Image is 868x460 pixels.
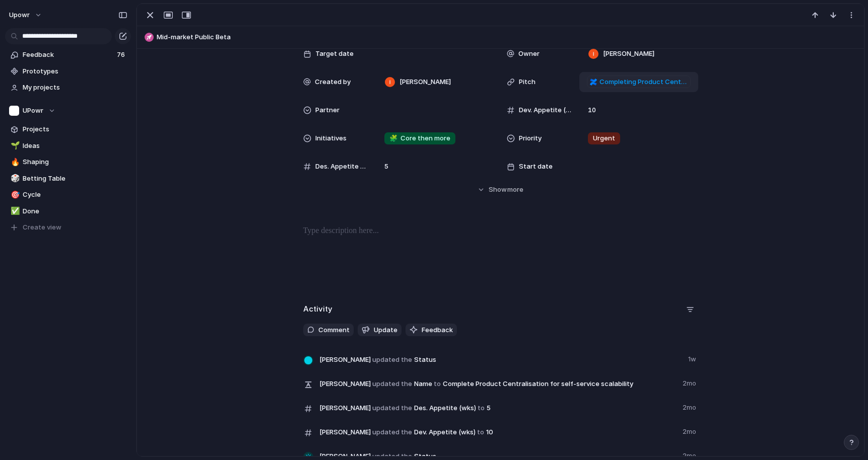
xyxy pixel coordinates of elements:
[23,206,127,216] span: Done
[9,174,19,184] button: 🎲
[117,50,127,60] span: 76
[372,355,412,365] span: updated the
[489,185,507,195] span: Show
[5,138,131,154] a: 🌱Ideas
[434,379,441,389] span: to
[389,134,397,142] span: 🧩
[389,133,450,143] span: Core then more
[5,103,131,118] button: UPowr
[593,133,615,143] span: Urgent
[374,325,397,335] span: Update
[23,83,127,93] span: My projects
[477,427,484,437] span: to
[11,189,18,201] div: 🎯
[9,206,19,216] button: ✅
[519,105,571,115] span: Dev. Appetite (wks)
[23,141,127,151] span: Ideas
[315,77,351,87] span: Created by
[587,75,691,89] a: Completing Product Centralisation for self-service scalability
[5,80,131,95] a: My projects
[519,162,553,172] span: Start date
[372,379,412,389] span: updated the
[23,157,127,167] span: Shaping
[372,427,412,437] span: updated the
[315,49,354,59] span: Target date
[683,401,698,413] span: 2mo
[5,64,131,79] a: Prototypes
[5,122,131,137] a: Projects
[11,173,18,184] div: 🎲
[23,66,127,76] span: Prototypes
[23,106,43,116] span: UPowr
[319,355,371,365] span: [PERSON_NAME]
[683,425,698,437] span: 2mo
[9,141,19,151] button: 🌱
[380,162,392,172] span: 5
[5,155,131,170] a: 🔥Shaping
[142,29,859,45] button: Mid-market Public Beta
[584,105,600,115] span: 10
[319,427,371,437] span: [PERSON_NAME]
[422,325,453,335] span: Feedback
[519,133,542,143] span: Priority
[23,124,127,134] span: Projects
[599,77,688,87] span: Completing Product Centralisation for self-service scalability
[319,352,682,366] span: Status
[688,352,698,364] span: 1w
[507,185,523,195] span: more
[23,50,114,60] span: Feedback
[315,133,347,143] span: Initiatives
[683,376,698,389] span: 2mo
[519,77,536,87] span: Pitch
[478,403,485,413] span: to
[9,190,19,200] button: 🎯
[5,220,131,235] button: Create view
[9,10,30,20] span: upowr
[23,174,127,184] span: Betting Table
[318,325,350,335] span: Comment
[406,324,457,337] button: Feedback
[303,181,698,199] button: Showmore
[603,49,654,59] span: [PERSON_NAME]
[11,157,18,168] div: 🔥
[319,401,677,415] span: Des. Appetite (wks) 5
[372,403,412,413] span: updated the
[319,379,371,389] span: [PERSON_NAME]
[23,190,127,200] span: Cycle
[399,77,451,87] span: [PERSON_NAME]
[5,7,47,23] button: upowr
[315,105,340,115] span: Partner
[303,303,332,315] h2: Activity
[319,376,677,391] span: Name Complete Product Centralisation for self-service scalability
[11,140,18,151] div: 🌱
[5,187,131,202] a: 🎯Cycle
[319,403,371,413] span: [PERSON_NAME]
[5,171,131,186] a: 🎲Betting Table
[358,324,402,337] button: Update
[5,47,131,62] a: Feedback76
[319,425,677,439] span: Dev. Appetite (wks) 10
[518,49,540,59] span: Owner
[157,32,859,42] span: Mid-market Public Beta
[315,162,368,172] span: Des. Appetite (wks)
[5,204,131,219] a: ✅Done
[9,157,19,167] button: 🔥
[23,222,61,233] span: Create view
[11,205,18,217] div: ✅
[303,324,354,337] button: Comment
